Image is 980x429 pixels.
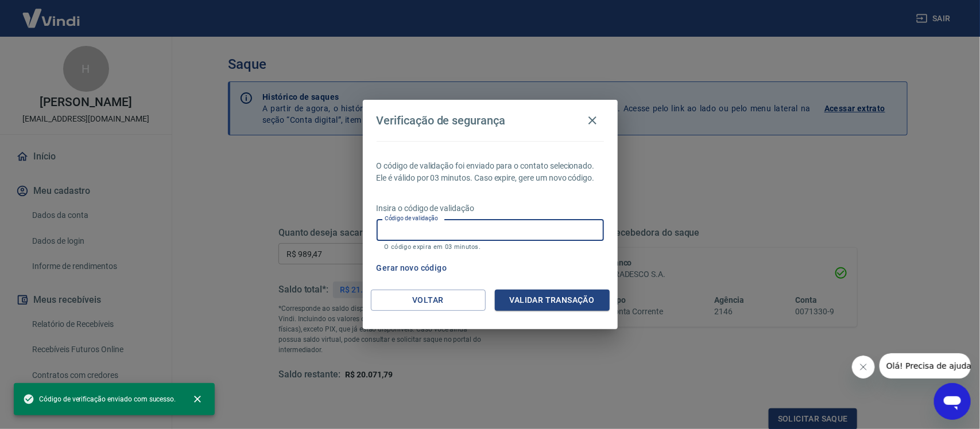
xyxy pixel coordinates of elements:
[7,8,96,17] span: Olá! Precisa de ajuda?
[371,290,486,311] button: Voltar
[385,243,596,251] p: O código expira em 03 minutos.
[934,383,971,420] iframe: Botão para abrir a janela de mensagens
[23,393,176,405] span: Código de verificação enviado com sucesso.
[495,290,610,311] button: Validar transação
[852,356,875,379] iframe: Fechar mensagem
[372,258,452,279] button: Gerar novo código
[377,160,604,184] p: O código de validação foi enviado para o contato selecionado. Ele é válido por 03 minutos. Caso e...
[880,353,971,379] iframe: Mensagem da empresa
[185,387,210,412] button: close
[377,114,506,127] h4: Verificação de segurança
[377,202,604,214] p: Insira o código de validação
[385,214,438,223] label: Código de validação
